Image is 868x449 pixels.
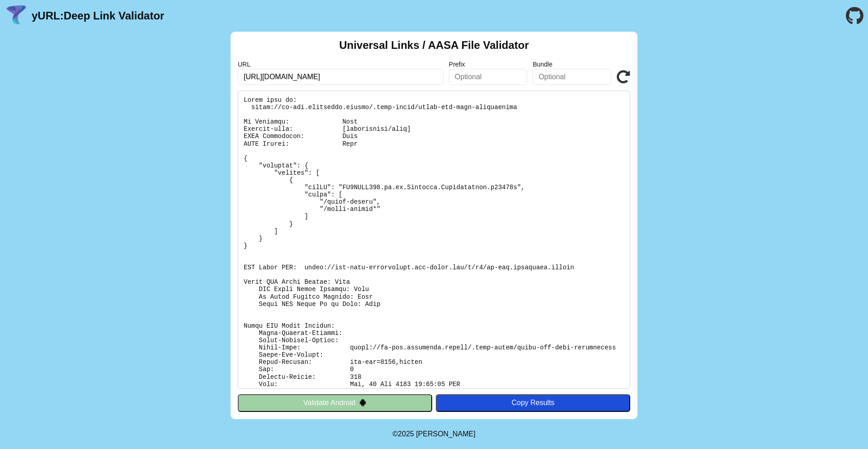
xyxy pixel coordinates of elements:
[449,61,528,68] label: Prefix
[32,10,164,22] a: yURL:Deep Link Validator
[238,91,630,389] pre: Lorem ipsu do: sitam://co-adi.elitseddo.eiusmo/.temp-incid/utlab-etd-magn-aliquaenima Mi Veniamqu...
[238,69,443,85] input: Required
[238,394,432,411] button: Validate Android
[392,419,475,449] footer: ©
[533,61,611,68] label: Bundle
[238,61,443,68] label: URL
[398,430,414,438] span: 2025
[5,4,28,28] img: yURL Logo
[440,399,626,407] div: Copy Results
[533,69,611,85] input: Optional
[416,430,476,438] a: Michael Ibragimchayev's Personal Site
[339,39,529,52] h2: Universal Links / AASA File Validator
[436,394,630,411] button: Copy Results
[449,69,528,85] input: Optional
[359,399,367,406] img: droidIcon.svg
